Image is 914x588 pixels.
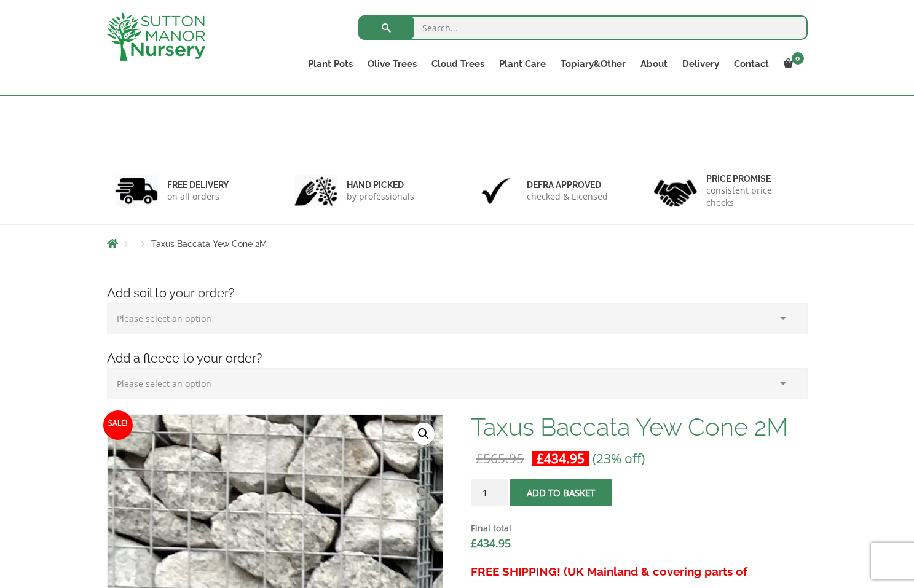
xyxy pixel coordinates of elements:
bdi: 434.95 [471,536,511,551]
h4: Add soil to your order? [98,284,817,303]
span: Sale! [103,410,133,440]
bdi: 565.95 [476,450,524,467]
span: Taxus Baccata Yew Cone 2M [151,239,267,249]
a: Plant Care [492,55,553,73]
h4: Add a fleece to your order? [98,349,817,368]
span: 0 [792,52,804,65]
a: 0 [776,55,808,73]
p: checked & Licensed [527,190,608,203]
img: 3.jpg [475,175,518,206]
h1: Taxus Baccata Yew Cone 2M [471,414,807,440]
h6: Defra approved [527,179,608,190]
a: View full-screen image gallery [412,423,435,445]
a: About [633,55,675,73]
a: Cloud Trees [424,55,492,73]
span: £ [537,450,544,467]
a: Olive Trees [360,55,424,73]
input: Search... [358,15,808,40]
span: £ [476,450,483,467]
p: consistent price checks [706,184,800,209]
img: 4.jpg [654,172,697,210]
p: by professionals [347,190,414,203]
img: 2.jpg [294,175,337,206]
a: Plant Pots [301,55,360,73]
p: on all orders [167,190,229,203]
a: Topiary&Other [553,55,633,73]
h6: Price promise [706,173,800,184]
input: Product quantity [471,479,508,506]
bdi: 434.95 [537,450,585,467]
span: (23% off) [593,450,645,467]
img: 1.jpg [115,175,158,206]
a: Contact [727,55,776,73]
a: Delivery [675,55,727,73]
button: Add to basket [510,479,612,506]
dt: Final total [471,521,807,536]
h6: hand picked [347,179,414,190]
span: £ [471,536,477,551]
nav: Breadcrumbs [107,238,808,248]
img: logo [107,12,205,61]
h6: FREE DELIVERY [167,179,229,190]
